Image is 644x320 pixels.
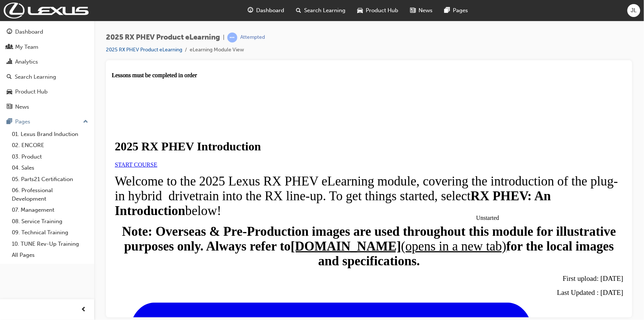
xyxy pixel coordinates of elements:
span: Welcome to the 2025 Lexus RX PHEV eLearning module, covering the introduction of the plug-in hybr... [3,102,506,146]
span: guage-icon [7,29,12,35]
div: News [15,103,29,111]
a: pages-iconPages [439,3,474,18]
span: News [419,6,433,15]
span: search-icon [7,74,12,81]
span: Pages [453,6,468,15]
img: Trak [4,3,89,18]
a: Product Hub [3,85,91,99]
a: My Team [3,40,91,54]
strong: for the local images and specifications. [206,167,502,196]
a: 02. ENCORE [9,140,91,151]
a: Analytics [3,55,91,69]
span: First upload: [DATE] [451,202,512,210]
a: 03. Product [9,151,91,163]
span: | [223,33,224,42]
div: Search Learning [15,73,56,81]
span: up-icon [83,117,88,127]
span: chart-icon [7,59,12,65]
span: prev-icon [81,305,87,314]
span: guage-icon [248,6,254,15]
strong: RX PHEV: An Introduction [3,117,439,146]
a: 09. Technical Training [9,227,91,238]
strong: Note: Overseas & Pre-Production images are used throughout this module for illustrative purposes ... [10,152,504,181]
a: Dashboard [3,25,91,39]
a: news-iconNews [404,3,439,18]
a: 05. Parts21 Certification [9,174,91,185]
span: Product Hub [366,6,399,15]
a: All Pages [9,249,91,261]
span: news-icon [7,104,12,110]
span: news-icon [410,6,416,15]
div: Dashboard [15,28,43,36]
a: search-iconSearch Learning [290,3,352,18]
a: [DOMAIN_NAME](opens in a new tab) [179,167,395,181]
a: 07. Management [9,204,91,216]
a: 08. Service Training [9,216,91,227]
div: Attempted [240,34,265,41]
span: search-icon [296,6,302,15]
span: Search Learning [304,6,346,15]
span: car-icon [7,89,12,95]
a: START COURSE [3,89,45,96]
a: Search Learning [3,70,91,84]
span: Dashboard [256,6,285,15]
a: 06. Professional Development [9,185,91,204]
span: learningRecordVerb_ATTEMPT-icon [227,33,237,42]
a: News [3,100,91,114]
button: DashboardMy TeamAnalyticsSearch LearningProduct HubNews [3,24,91,115]
button: JL [627,4,640,17]
span: Last Updated : [DATE] [445,217,512,224]
div: Analytics [15,58,38,66]
div: My Team [15,43,38,51]
span: pages-icon [445,6,450,15]
a: guage-iconDashboard [242,3,290,18]
h1: 2025 RX PHEV Introduction [3,68,512,81]
span: 2025 RX PHEV Product eLearning [106,33,220,42]
div: Product Hub [15,88,48,96]
a: 04. Sales [9,162,91,174]
span: people-icon [7,44,12,51]
a: 01. Lexus Brand Induction [9,129,91,140]
button: Pages [3,115,91,129]
a: 2025 RX PHEV Product eLearning [106,47,182,53]
li: eLearning Module View [190,46,244,54]
div: Unstarted [364,143,375,149]
strong: [DOMAIN_NAME] [179,167,289,181]
span: pages-icon [7,119,12,125]
div: Pages [15,118,30,126]
span: car-icon [358,6,363,15]
a: car-iconProduct Hub [352,3,404,18]
span: JL [631,6,637,15]
span: (opens in a new tab) [289,167,395,181]
a: 10. TUNE Rev-Up Training [9,238,91,250]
